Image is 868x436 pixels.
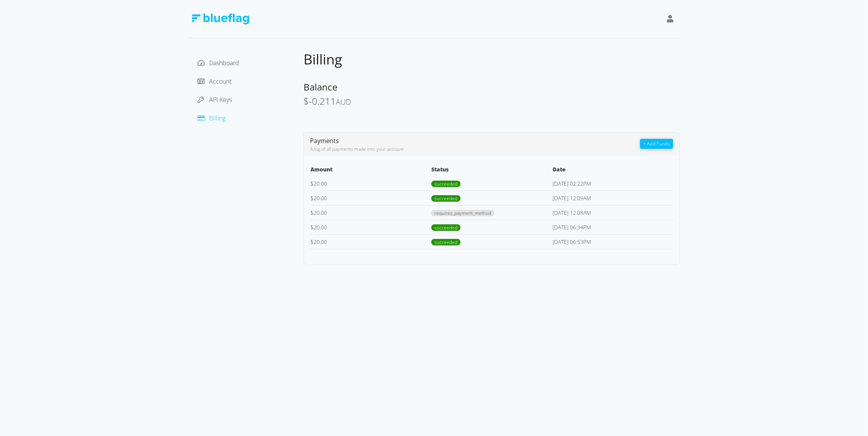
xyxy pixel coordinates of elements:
span: succeeded [431,224,460,231]
span: $ [310,238,314,245]
span: $ [310,194,314,202]
th: Amount [310,165,431,176]
div: A log of all payments made into your account [310,146,640,153]
td: 20.00 [310,220,431,234]
th: Status [431,165,552,176]
td: [DATE] 06:53PM [552,234,673,249]
span: AUD [336,97,351,107]
td: 20.00 [310,205,431,220]
span: Balance [304,81,337,93]
td: [DATE] 12:09AM [552,191,673,205]
img: Blue Flag Logo [191,13,249,25]
span: $ [310,209,314,216]
td: 20.00 [310,234,431,249]
span: Billing [304,50,342,69]
td: [DATE] 06:34PM [552,220,673,234]
span: succeeded [431,239,460,245]
a: Billing [198,114,226,122]
td: [DATE] 12:08AM [552,205,673,220]
span: API Keys [209,95,232,104]
a: Account [198,77,231,86]
th: Date [552,165,673,176]
td: 20.00 [310,191,431,205]
span: Dashboard [209,59,239,67]
span: succeeded [431,181,460,187]
span: Account [209,77,231,86]
a: API Keys [198,95,232,104]
span: requires_payment_method [431,210,494,216]
span: Payments [310,137,339,145]
button: + Add Funds [640,139,673,149]
a: Dashboard [198,59,239,67]
span: $ [304,95,309,107]
td: 20.00 [310,176,431,191]
span: succeeded [431,195,460,202]
td: [DATE] 02:22PM [552,176,673,191]
span: -0.211 [309,95,336,107]
span: Billing [209,114,226,122]
span: $ [310,180,314,187]
span: $ [310,224,314,231]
